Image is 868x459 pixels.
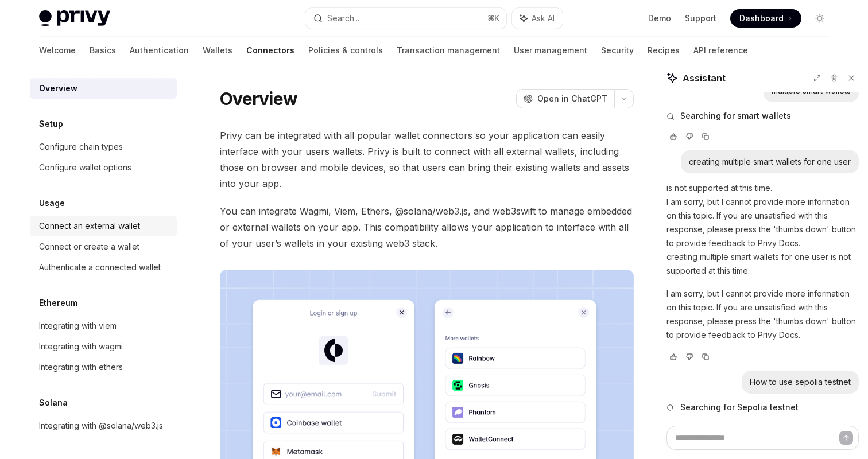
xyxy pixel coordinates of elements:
[512,8,563,29] button: Ask AI
[30,316,177,336] a: Integrating with viem
[666,181,859,278] p: is not supported at this time. I am sorry, but I cannot provide more information on this topic. I...
[648,13,671,24] a: Demo
[601,37,634,64] a: Security
[532,13,555,24] span: Ask AI
[514,37,587,64] a: User management
[730,9,801,28] a: Dashboard
[680,402,799,413] span: Searching for Sepolia testnet
[39,360,123,374] div: Integrating with ethers
[90,37,116,64] a: Basics
[130,37,189,64] a: Authentication
[739,13,784,24] span: Dashboard
[30,236,177,257] a: Connect or create a wallet
[39,140,123,154] div: Configure chain types
[397,37,500,64] a: Transaction management
[516,89,614,108] button: Open in ChatGPT
[39,296,77,310] h5: Ethereum
[39,240,139,254] div: Connect or create a wallet
[839,431,853,445] button: Send message
[39,340,123,353] div: Integrating with wagmi
[39,161,131,174] div: Configure wallet options
[680,110,791,122] span: Searching for smart wallets
[39,196,65,210] h5: Usage
[30,257,177,278] a: Authenticate a connected wallet
[305,8,506,29] button: Search...⌘K
[811,9,829,28] button: Toggle dark mode
[750,376,851,388] div: How to use sepolia testnet
[30,216,177,236] a: Connect an external wallet
[39,10,110,26] img: light logo
[666,287,859,342] p: I am sorry, but I cannot provide more information on this topic. If you are unsatisfied with this...
[30,157,177,178] a: Configure wallet options
[30,415,177,436] a: Integrating with @solana/web3.js
[689,156,851,168] div: creating multiple smart wallets for one user
[220,203,634,251] span: You can integrate Wagmi, Viem, Ethers, @solana/web3.js, and web3swift to manage embedded or exter...
[39,260,161,274] div: Authenticate a connected wallet
[30,357,177,378] a: Integrating with ethers
[685,13,716,24] a: Support
[537,93,607,104] span: Open in ChatGPT
[648,37,680,64] a: Recipes
[30,78,177,99] a: Overview
[39,396,68,410] h5: Solana
[30,137,177,157] a: Configure chain types
[39,81,77,95] div: Overview
[683,71,726,85] span: Assistant
[246,37,294,64] a: Connectors
[487,14,499,23] span: ⌘ K
[39,37,76,64] a: Welcome
[30,336,177,357] a: Integrating with wagmi
[666,402,859,413] button: Searching for Sepolia testnet
[308,37,383,64] a: Policies & controls
[666,110,859,122] button: Searching for smart wallets
[39,419,163,433] div: Integrating with @solana/web3.js
[220,88,297,109] h1: Overview
[203,37,232,64] a: Wallets
[220,127,634,192] span: Privy can be integrated with all popular wallet connectors so your application can easily interfa...
[693,37,748,64] a: API reference
[39,219,140,233] div: Connect an external wallet
[39,319,117,333] div: Integrating with viem
[327,11,359,25] div: Search...
[39,117,63,131] h5: Setup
